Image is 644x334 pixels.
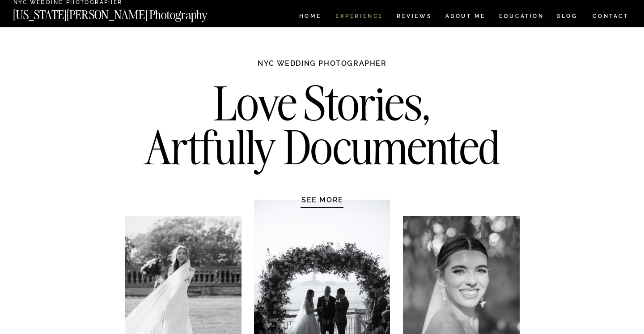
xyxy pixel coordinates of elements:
a: Experience [335,13,382,21]
a: BLOG [556,13,578,21]
a: [US_STATE][PERSON_NAME] Photography [13,9,237,17]
a: CONTACT [592,11,629,21]
a: HOME [297,13,323,21]
h1: NYC WEDDING PHOTOGRAPHER [238,59,406,77]
a: SEE MORE [280,195,365,204]
a: REVIEWS [397,13,430,21]
h2: Love Stories, Artfully Documented [135,81,510,176]
a: ABOUT ME [445,13,486,21]
a: EDUCATION [498,13,545,21]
